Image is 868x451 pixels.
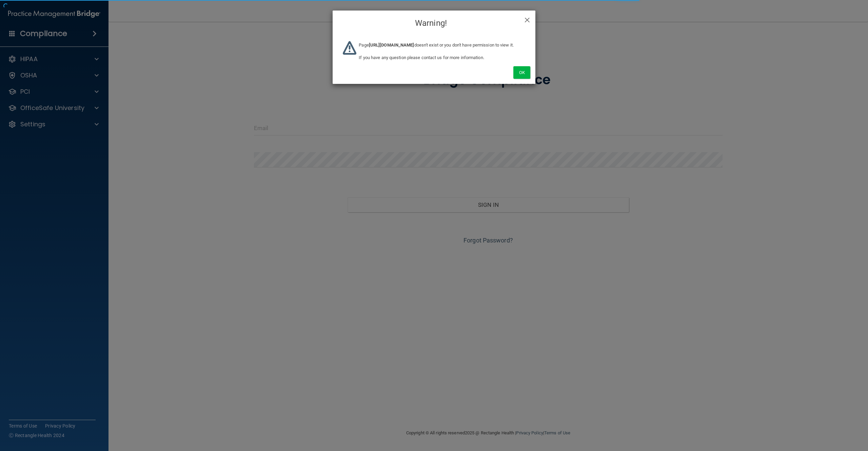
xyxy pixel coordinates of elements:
[359,54,525,62] p: If you have any question please contact us for more information.
[369,42,414,48] b: [URL][DOMAIN_NAME]
[338,16,530,31] h4: Warning!
[343,41,356,55] img: warning-logo.669c17dd.png
[524,12,530,26] span: ×
[359,41,525,49] p: Page doesn't exist or you don't have permission to view it.
[513,66,530,79] button: Ok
